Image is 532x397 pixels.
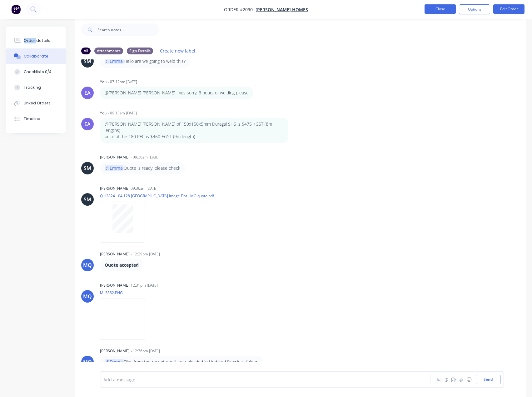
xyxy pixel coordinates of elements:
span: @Emma [105,165,124,171]
div: - 12:36pm [DATE] [131,348,160,354]
button: Edit Order [493,4,525,14]
div: Sign Details [127,48,153,54]
div: - 09:36am [DATE] [131,154,160,160]
div: [PERSON_NAME] [100,154,129,160]
div: You [100,110,107,116]
button: @ [443,376,450,383]
input: Search notes... [97,23,159,36]
p: Files from the recent email are uploaded in Updated Drawings folder. [105,359,258,365]
img: Factory [11,5,21,14]
div: [PERSON_NAME] [100,186,129,191]
button: Create new label [157,47,199,55]
p: ML3882.PNG [100,290,151,295]
div: SM [84,58,91,65]
div: MQ [83,261,92,269]
button: Options [459,4,490,14]
div: EA [84,120,91,128]
div: - 12:29pm [DATE] [131,251,160,257]
button: Close [425,4,456,14]
p: @[PERSON_NAME] [PERSON_NAME] yes sorry, 3 hours of welding please [105,90,249,96]
div: Linked Orders [24,100,51,106]
span: @Emma [105,58,124,64]
button: ☺ [465,376,473,383]
div: Collaborate [24,53,48,59]
div: [PERSON_NAME] [100,251,129,257]
button: Order details [6,33,66,48]
button: Tracking [6,80,66,95]
strong: Quote accepted [105,262,139,268]
div: All [81,48,91,54]
div: [PERSON_NAME] [100,348,129,354]
div: Attachments [94,48,123,54]
p: Q-12824 - 04 128 [GEOGRAPHIC_DATA] Image Flat - MC-quote.pdf [100,193,214,198]
p: Quote is ready, please check [105,165,180,171]
span: @Emma [105,359,124,365]
div: - 03:12pm [DATE] [108,79,137,85]
div: Order details [24,38,50,43]
button: Checklists 0/4 [6,64,66,80]
button: Aa [435,376,443,383]
button: Linked Orders [6,95,66,111]
div: MQ [83,358,92,366]
p: Hello are we going to weld this? [105,58,186,64]
div: Timeline [24,116,40,122]
div: You [100,79,107,85]
div: SM [84,164,91,172]
span: Order #2090 - [224,7,256,13]
p: @[PERSON_NAME] [PERSON_NAME] of 150x150x5mm Duragal SHS is $475 +GST (8m lengths) [105,121,284,134]
a: [PERSON_NAME] Homes [256,7,308,13]
div: Tracking [24,85,41,90]
div: SM [84,196,91,203]
div: [PERSON_NAME] [100,283,129,288]
div: 09:36am [DATE] [131,186,157,191]
div: Checklists 0/4 [24,69,52,75]
div: MQ [83,293,92,300]
button: Collaborate [6,48,66,64]
button: Send [476,375,500,384]
div: 12:31pm [DATE] [131,283,158,288]
p: price of the 180 PFC is $460 +GST (9m length) [105,133,284,140]
div: - 09:13am [DATE] [108,110,137,116]
div: EA [84,89,91,97]
button: Timeline [6,111,66,127]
